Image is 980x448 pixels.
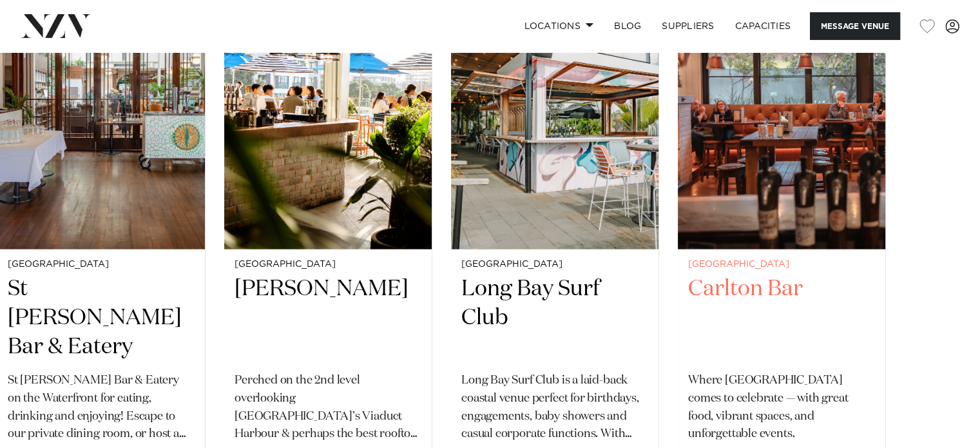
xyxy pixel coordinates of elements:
a: Capacities [725,12,802,40]
p: St [PERSON_NAME] Bar & Eatery on the Waterfront for eating, drinking and enjoying! Escape to our ... [8,372,195,444]
a: SUPPLIERS [651,12,724,40]
small: [GEOGRAPHIC_DATA] [688,260,875,269]
button: Message Venue [810,12,900,40]
h2: Long Bay Surf Club [461,275,648,362]
small: [GEOGRAPHIC_DATA] [8,260,195,269]
img: nzv-logo.png [21,14,91,37]
small: [GEOGRAPHIC_DATA] [461,260,648,269]
h2: St [PERSON_NAME] Bar & Eatery [8,275,195,362]
p: Long Bay Surf Club is a laid-back coastal venue perfect for birthdays, engagements, baby showers ... [461,372,648,444]
p: Where [GEOGRAPHIC_DATA] comes to celebrate — with great food, vibrant spaces, and unforgettable e... [688,372,875,444]
a: Locations [514,12,604,40]
p: Perched on the 2nd level overlooking [GEOGRAPHIC_DATA]’s Viaduct Harbour & perhaps the best rooft... [235,372,421,444]
h2: Carlton Bar [688,275,875,362]
small: [GEOGRAPHIC_DATA] [235,260,421,269]
h2: [PERSON_NAME] [235,275,421,362]
a: BLOG [604,12,651,40]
